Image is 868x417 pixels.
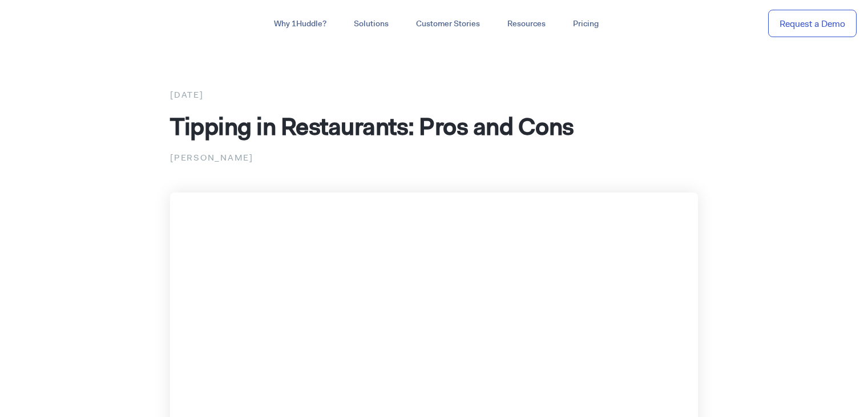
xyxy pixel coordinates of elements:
[170,87,698,102] div: [DATE]
[170,110,574,142] span: Tipping in Restaurants: Pros and Cons
[260,14,340,34] a: Why 1Huddle?
[768,10,857,38] a: Request a Demo
[340,14,402,34] a: Solutions
[494,14,559,34] a: Resources
[170,150,698,165] p: [PERSON_NAME]
[11,13,93,34] img: ...
[402,14,494,34] a: Customer Stories
[559,14,612,34] a: Pricing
